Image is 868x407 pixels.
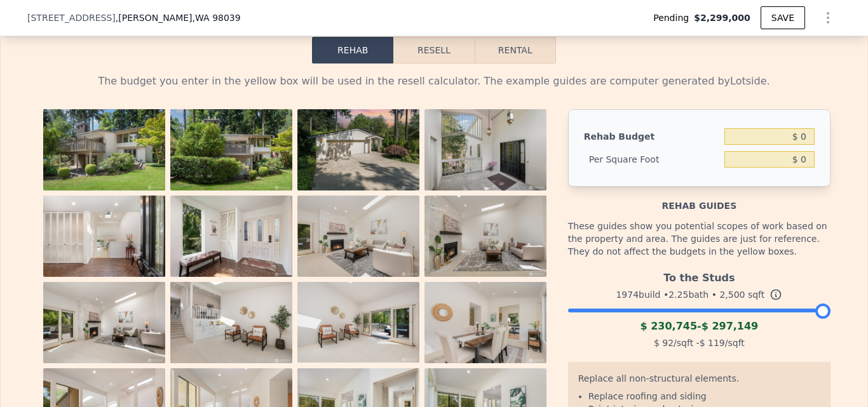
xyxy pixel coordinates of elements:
[475,37,556,63] button: Rental
[568,212,831,265] div: These guides show you potential scopes of work based on the property and area. The guides are jus...
[297,109,419,190] img: Property Photo 3
[170,109,292,190] img: Property Photo 2
[761,6,805,29] button: SAVE
[116,11,241,24] span: , [PERSON_NAME]
[424,282,546,363] img: Property Photo 12
[719,290,745,300] span: 2,500
[815,5,841,30] button: Show Options
[568,187,831,212] div: Rehab guides
[640,320,697,332] span: $ 230,745
[43,282,165,363] img: Property Photo 9
[702,320,759,332] span: $ 297,149
[568,286,831,304] div: 1974 build • 2.25 bath • sqft
[297,196,419,277] img: Property Photo 7
[700,338,725,348] span: $ 119
[654,338,674,348] span: $ 92
[37,74,831,89] div: The budget you enter in the yellow box will be used in the resell calculator. The example guides ...
[297,282,419,363] img: Property Photo 11
[568,319,831,334] div: -
[27,11,116,24] span: [STREET_ADDRESS]
[568,334,831,352] div: /sqft - /sqft
[393,37,474,63] button: Resell
[584,125,719,148] div: Rehab Budget
[424,109,546,190] img: Property Photo 4
[424,196,546,277] img: Property Photo 8
[584,148,719,171] div: Per Square Foot
[43,196,165,277] img: Property Photo 5
[568,265,831,286] div: To the Studs
[578,372,820,390] div: Replace all non-structural elements.
[193,13,241,23] span: , WA 98039
[170,196,292,277] img: Property Photo 6
[653,11,694,24] span: Pending
[43,109,165,190] img: Property Photo 1
[588,390,820,403] li: Replace roofing and siding
[170,282,292,363] img: Property Photo 10
[694,11,750,24] span: $2,299,000
[312,37,393,63] button: Rehab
